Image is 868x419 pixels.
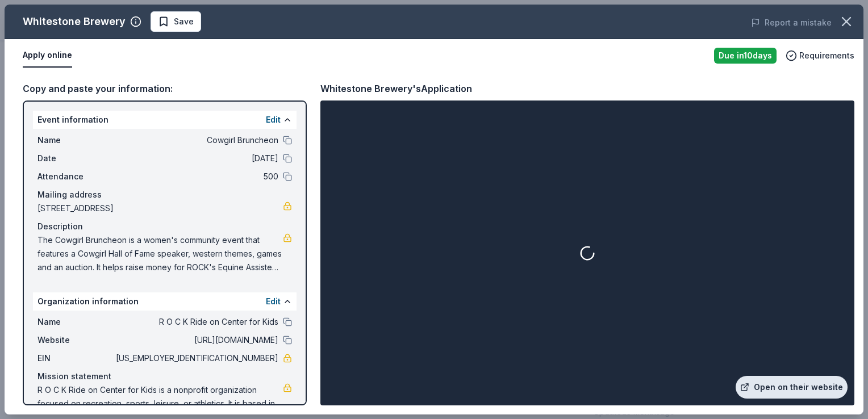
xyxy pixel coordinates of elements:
[714,48,777,64] div: Due in 10 days
[23,12,126,31] div: Whitestone Brewery
[37,188,292,202] div: Mailing address
[114,333,278,347] span: [URL][DOMAIN_NAME]
[37,315,114,329] span: Name
[320,81,472,96] div: Whitestone Brewery's Application
[23,44,72,68] button: Apply online
[114,351,278,365] span: [US_EMPLOYER_IDENTIFICATION_NUMBER]
[114,170,278,183] span: 500
[23,81,307,96] div: Copy and paste your information:
[37,170,114,183] span: Attendance
[37,152,114,165] span: Date
[114,133,278,147] span: Cowgirl Bruncheon
[33,111,297,129] div: Event information
[114,315,278,329] span: R O C K Ride on Center for Kids
[33,292,297,311] div: Organization information
[786,49,854,62] button: Requirements
[799,49,854,62] span: Requirements
[174,15,194,28] span: Save
[37,233,283,274] span: The Cowgirl Bruncheon is a women's community event that features a Cowgirl Hall of Fame speaker, ...
[37,133,114,147] span: Name
[736,376,848,399] a: Open on their website
[266,295,281,308] button: Edit
[151,11,201,32] button: Save
[37,351,114,365] span: EIN
[37,202,283,215] span: [STREET_ADDRESS]
[37,370,292,383] div: Mission statement
[751,16,832,30] button: Report a mistake
[114,152,278,165] span: [DATE]
[37,333,114,347] span: Website
[37,220,292,233] div: Description
[266,113,281,127] button: Edit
